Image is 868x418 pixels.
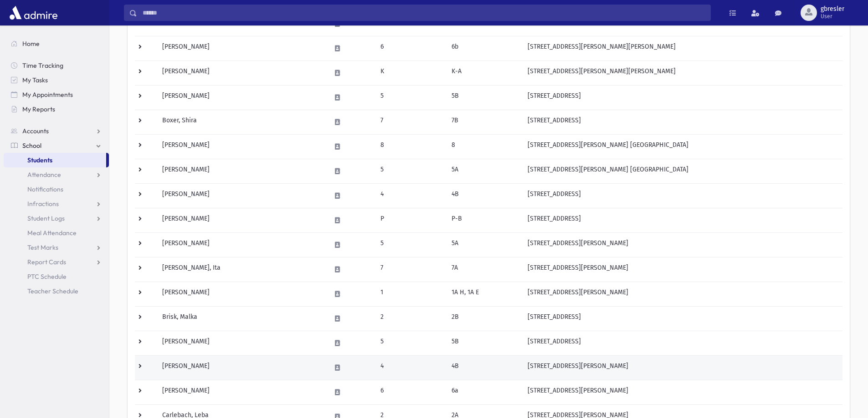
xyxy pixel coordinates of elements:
[375,85,446,110] td: 5
[4,102,109,116] a: My Reports
[157,355,325,380] td: [PERSON_NAME]
[446,306,522,331] td: 2B
[157,331,325,355] td: [PERSON_NAME]
[446,257,522,282] td: 7A
[157,282,325,306] td: [PERSON_NAME]
[375,282,446,306] td: 1
[446,282,522,306] td: 1A H, 1A E
[522,208,842,232] td: [STREET_ADDRESS]
[157,134,325,159] td: [PERSON_NAME]
[821,5,844,13] span: gbresler
[4,58,109,73] a: Time Tracking
[22,91,73,99] span: My Appointments
[375,232,446,257] td: 5
[375,159,446,183] td: 5
[27,214,65,222] span: Student Logs
[375,110,446,134] td: 7
[157,60,325,85] td: [PERSON_NAME]
[375,331,446,355] td: 5
[27,258,66,266] span: Report Cards
[446,232,522,257] td: 5A
[522,257,842,282] td: [STREET_ADDRESS][PERSON_NAME]
[4,255,109,269] a: Report Cards
[157,257,325,282] td: [PERSON_NAME], Ita
[522,159,842,183] td: [STREET_ADDRESS][PERSON_NAME] [GEOGRAPHIC_DATA]
[22,105,55,113] span: My Reports
[4,153,106,167] a: Students
[446,159,522,183] td: 5A
[157,85,325,110] td: [PERSON_NAME]
[446,85,522,110] td: 5B
[157,110,325,134] td: Boxer, Shira
[27,185,63,193] span: Notifications
[27,243,58,252] span: Test Marks
[4,87,109,102] a: My Appointments
[22,61,63,70] span: Time Tracking
[375,134,446,159] td: 8
[446,60,522,85] td: K-A
[4,240,109,255] a: Test Marks
[375,36,446,60] td: 6
[4,211,109,226] a: Student Logs
[375,208,446,232] td: P
[4,167,109,182] a: Attendance
[4,182,109,196] a: Notifications
[446,208,522,232] td: P-B
[375,306,446,331] td: 2
[27,229,77,237] span: Meal Attendance
[22,40,40,48] span: Home
[4,124,109,138] a: Accounts
[27,156,52,164] span: Students
[522,60,842,85] td: [STREET_ADDRESS][PERSON_NAME][PERSON_NAME]
[157,36,325,60] td: [PERSON_NAME]
[22,76,48,84] span: My Tasks
[27,287,78,295] span: Teacher Schedule
[446,134,522,159] td: 8
[157,232,325,257] td: [PERSON_NAME]
[522,331,842,355] td: [STREET_ADDRESS]
[4,36,109,51] a: Home
[446,36,522,60] td: 6b
[522,355,842,380] td: [STREET_ADDRESS][PERSON_NAME]
[157,380,325,404] td: [PERSON_NAME]
[446,380,522,404] td: 6a
[375,183,446,208] td: 4
[4,226,109,240] a: Meal Attendance
[157,159,325,183] td: [PERSON_NAME]
[446,110,522,134] td: 7B
[446,355,522,380] td: 4B
[821,13,844,20] span: User
[22,141,41,150] span: School
[157,183,325,208] td: [PERSON_NAME]
[4,138,109,153] a: School
[522,36,842,60] td: [STREET_ADDRESS][PERSON_NAME][PERSON_NAME]
[157,306,325,331] td: Brisk, Malka
[27,171,61,179] span: Attendance
[7,4,60,22] img: AdmirePro
[375,257,446,282] td: 7
[522,380,842,404] td: [STREET_ADDRESS][PERSON_NAME]
[375,60,446,85] td: K
[4,284,109,298] a: Teacher Schedule
[446,183,522,208] td: 4B
[375,355,446,380] td: 4
[22,127,49,135] span: Accounts
[522,306,842,331] td: [STREET_ADDRESS]
[522,282,842,306] td: [STREET_ADDRESS][PERSON_NAME]
[4,73,109,87] a: My Tasks
[446,331,522,355] td: 5B
[4,269,109,284] a: PTC Schedule
[522,232,842,257] td: [STREET_ADDRESS][PERSON_NAME]
[4,196,109,211] a: Infractions
[137,5,710,21] input: Search
[522,85,842,110] td: [STREET_ADDRESS]
[375,380,446,404] td: 6
[522,110,842,134] td: [STREET_ADDRESS]
[522,134,842,159] td: [STREET_ADDRESS][PERSON_NAME] [GEOGRAPHIC_DATA]
[27,272,67,281] span: PTC Schedule
[27,200,59,208] span: Infractions
[157,208,325,232] td: [PERSON_NAME]
[522,183,842,208] td: [STREET_ADDRESS]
